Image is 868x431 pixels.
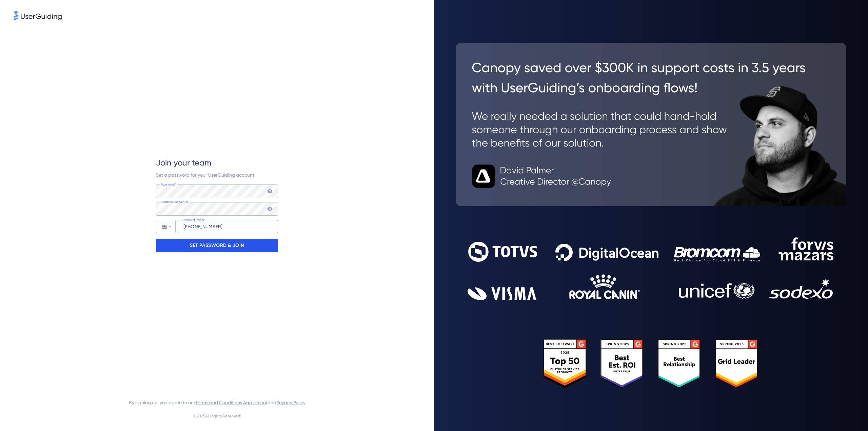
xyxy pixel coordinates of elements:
[195,400,268,405] a: Terms and Conditions Agreement
[129,398,305,407] span: By signing up, you agree to our and
[276,400,305,405] a: Privacy Policy
[468,237,835,300] img: 9302ce2ac39453076f5bc0f2f2ca889b.svg
[156,220,175,233] div: United States: + 1
[193,412,241,420] span: © 2025 All Rights Reserved.
[544,339,758,388] img: 25303e33045975176eb484905ab012ff.svg
[156,172,254,178] span: Set a password for your UserGuiding account
[156,157,211,168] span: Join your team
[178,220,278,233] input: Phone Number
[14,11,62,20] img: 8faab4ba6bc7696a72372aa768b0286c.svg
[190,240,244,251] p: SET PASSWORD & JOIN
[456,43,846,206] img: 26c0aa7c25a843aed4baddd2b5e0fa68.svg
